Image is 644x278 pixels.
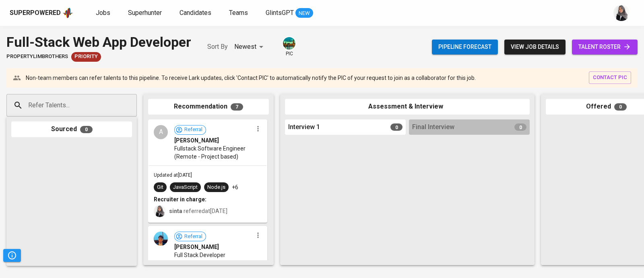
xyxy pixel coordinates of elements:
span: Final Interview [412,123,454,132]
span: Full Stack Developer [174,251,225,259]
p: +6 [232,183,238,191]
span: GlintsGPT [266,9,294,17]
span: 0 [614,103,627,111]
span: [PERSON_NAME] [174,136,219,144]
div: Newest [234,40,266,54]
div: Superpowered [10,8,61,18]
span: Teams [229,9,248,17]
a: Candidates [180,8,213,18]
span: Pipeline forecast [438,42,491,52]
span: NEW [295,9,313,17]
button: view job details [504,40,566,54]
a: Superhunter [128,8,163,18]
b: sinta [169,208,182,214]
span: PropertyLimBrothers [6,53,68,61]
img: sinta.windasari@glints.com [613,5,630,21]
a: talent roster [572,40,638,54]
span: Candidates [180,9,211,17]
a: Teams [229,8,250,18]
span: view job details [511,42,559,52]
span: referred at [DATE] [169,208,227,214]
span: Superhunter [128,9,162,17]
span: Fullstack Software Engineer (Remote - Project based) [174,144,253,161]
span: 0 [80,126,93,133]
div: Full-Stack Web App Developer [6,32,191,52]
span: Jobs [96,9,110,17]
span: [PERSON_NAME] [174,243,219,251]
button: Pipeline forecast [432,40,498,54]
div: A [154,125,168,139]
p: Sort By [207,42,228,52]
div: JavaScript [173,184,198,191]
span: contact pic [593,73,627,82]
span: Priority [71,53,101,61]
button: Open [132,105,134,106]
span: talent roster [578,42,631,52]
div: Node.js [207,184,225,191]
div: New Job received from Demand Team [71,52,101,62]
b: Recruiter in charge: [154,196,206,203]
div: Sourced [11,121,132,137]
img: a5d44b89-0c59-4c54-99d0-a63b29d42bd3.jpg [283,37,295,50]
p: Non-team members can refer talents to this pipeline. To receive Lark updates, click 'Contact PIC'... [26,74,476,82]
div: Recommendation [148,99,269,115]
a: Superpoweredapp logo [10,7,73,19]
span: Referral [181,126,206,134]
button: contact pic [589,71,631,84]
img: app logo [62,7,73,19]
a: Jobs [96,8,112,18]
a: GlintsGPT NEW [266,8,313,18]
div: Assessment & Interview [285,99,530,115]
span: Interview 1 [288,123,320,132]
span: 0 [390,123,402,131]
span: Updated at [DATE] [154,172,192,178]
img: sinta.windasari@glints.com [154,205,166,217]
div: pic [282,36,296,57]
div: Git [157,184,163,191]
span: 7 [231,103,243,111]
img: fd4183e925eb6eb151f83b68207b995c.jpeg [154,232,168,246]
span: 0 [514,123,526,131]
span: Referral [181,233,206,240]
button: Pipeline Triggers [3,249,21,262]
p: Newest [234,42,256,52]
